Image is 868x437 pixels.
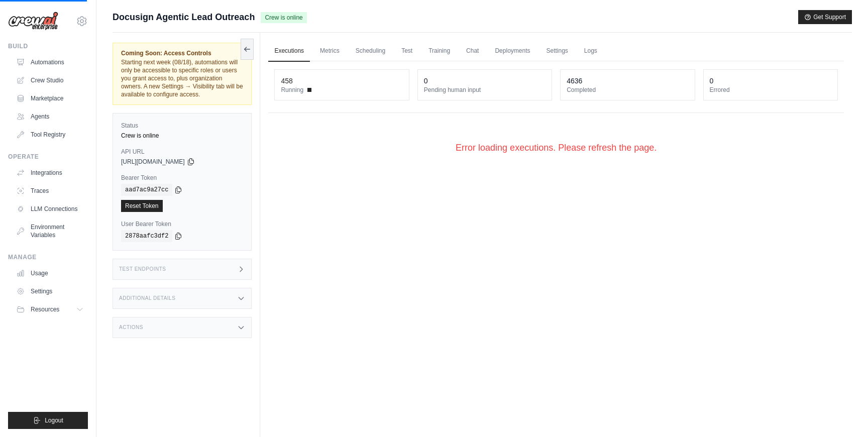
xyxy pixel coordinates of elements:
span: Docusign Agentic Lead Outreach [113,10,255,24]
div: Crew is online [121,132,243,140]
h3: Additional Details [119,295,175,301]
a: Settings [540,41,574,62]
button: Get Support [798,10,852,24]
a: Deployments [489,41,536,62]
span: Starting next week (08/18), automations will only be accessible to specific roles or users you gr... [121,59,243,98]
div: Manage [8,253,88,261]
img: Logo [8,12,58,31]
a: Executions [268,41,310,62]
div: Error loading executions. Please refresh the page. [268,125,844,171]
code: aad7ac9a27cc [121,184,172,196]
span: [URL][DOMAIN_NAME] [121,158,185,166]
a: Automations [12,54,88,70]
a: LLM Connections [12,201,88,217]
label: API URL [121,148,243,156]
div: 458 [281,76,292,86]
span: Resources [31,305,59,313]
label: Status [121,122,243,130]
a: Chat [460,41,485,62]
button: Resources [12,301,88,317]
dt: Pending human input [424,86,546,94]
a: Usage [12,265,88,281]
a: Traces [12,183,88,199]
a: Crew Studio [12,72,88,88]
a: Logs [578,41,603,62]
dt: Errored [710,86,831,94]
label: User Bearer Token [121,220,243,228]
a: Marketplace [12,90,88,106]
iframe: Chat Widget [818,389,868,437]
h3: Actions [119,324,143,331]
div: 4636 [567,76,582,86]
span: Running [281,86,303,94]
h3: Test Endpoints [119,266,166,272]
a: Reset Token [121,200,163,212]
button: Logout [8,412,88,429]
div: 0 [710,76,714,86]
a: Tool Registry [12,127,88,143]
a: Scheduling [350,41,391,62]
div: Build [8,42,88,50]
span: Coming Soon: Access Controls [121,49,243,57]
a: Metrics [314,41,346,62]
span: Logout [45,416,63,424]
div: 0 [424,76,428,86]
dt: Completed [567,86,688,94]
a: Agents [12,108,88,125]
div: Operate [8,153,88,161]
a: Test [395,41,418,62]
a: Training [422,41,456,62]
label: Bearer Token [121,174,243,182]
span: Crew is online [261,12,306,23]
a: Integrations [12,165,88,181]
a: Environment Variables [12,219,88,243]
code: 2878aafc3df2 [121,230,172,242]
a: Settings [12,283,88,299]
